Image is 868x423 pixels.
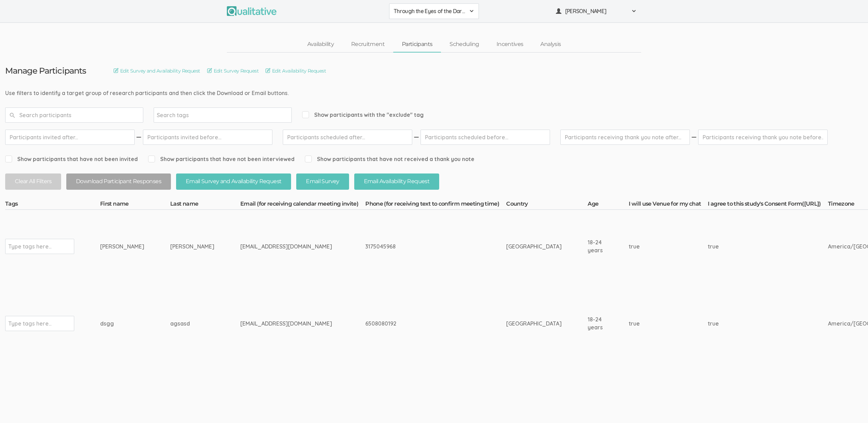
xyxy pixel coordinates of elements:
[100,320,144,328] div: dsgg
[100,200,170,210] th: First name
[8,242,51,251] input: Type tags here...
[227,6,277,16] img: Qualitative
[708,243,802,251] div: true
[5,107,143,123] input: Search participants
[588,200,629,210] th: Age
[421,130,550,145] input: Participants scheduled before...
[100,243,144,251] div: [PERSON_NAME]
[135,130,142,145] img: dash.svg
[532,37,569,52] a: Analysis
[5,200,100,210] th: Tags
[708,200,828,210] th: I agree to this study's Consent Form([URL])
[506,200,588,210] th: Country
[114,67,200,75] a: Edit Survey and Availability Request
[560,130,690,145] input: Participants receiving thank you note after...
[8,319,51,328] input: Type tags here...
[302,111,424,119] span: Show participants with the "exclude" tag
[394,7,465,15] span: Through the Eyes of the Dark Mother
[629,200,708,210] th: I will use Venue for my chat
[708,320,802,328] div: true
[143,130,272,145] input: Participants invited before...
[66,173,171,190] button: Download Participant Responses
[389,3,479,19] button: Through the Eyes of the Dark Mother
[629,243,682,251] div: true
[5,155,138,163] span: Show participants that have not been invited
[240,243,339,251] div: [EMAIL_ADDRESS][DOMAIN_NAME]
[506,320,562,328] div: [GEOGRAPHIC_DATA]
[565,7,627,15] span: [PERSON_NAME]
[176,173,291,190] button: Email Survey and Availability Request
[170,320,214,328] div: agsasd
[551,3,641,19] button: [PERSON_NAME]
[588,316,603,331] div: 18-24 years
[393,37,441,52] a: Participants
[5,66,86,75] h3: Manage Participants
[240,200,365,210] th: Email (for receiving calendar meeting invite)
[148,155,295,163] span: Show participants that have not been interviewed
[5,130,135,145] input: Participants invited after...
[365,320,480,328] div: 6508080192
[365,243,480,251] div: 3175045968
[488,37,532,52] a: Incentives
[207,67,259,75] a: Edit Survey Request
[691,130,697,145] img: dash.svg
[283,130,412,145] input: Participants scheduled after...
[305,155,474,163] span: Show participants that have not received a thank you note
[588,238,603,254] div: 18-24 years
[240,320,339,328] div: [EMAIL_ADDRESS][DOMAIN_NAME]
[266,67,326,75] a: Edit Availability Request
[441,37,488,52] a: Scheduling
[296,173,349,190] button: Email Survey
[698,130,828,145] input: Participants receiving thank you note before...
[833,390,868,423] iframe: Chat Widget
[170,200,240,210] th: Last name
[299,37,343,52] a: Availability
[343,37,393,52] a: Recruitment
[170,243,214,251] div: [PERSON_NAME]
[157,111,200,120] input: Search tags
[506,243,562,251] div: [GEOGRAPHIC_DATA]
[629,320,682,328] div: true
[365,200,506,210] th: Phone (for receiving text to confirm meeting time)
[413,130,420,145] img: dash.svg
[5,173,61,190] button: Clear All Filters
[354,173,439,190] button: Email Availability Request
